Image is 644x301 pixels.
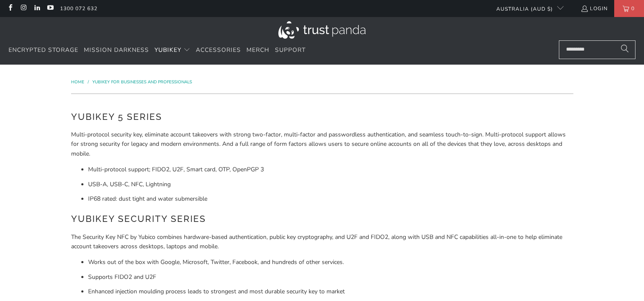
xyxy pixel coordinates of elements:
[275,46,306,54] span: Support
[9,40,306,60] nav: Translation missing: en.navigation.header.main_nav
[33,5,40,12] a: Trust Panda Australia on LinkedIn
[88,165,573,174] li: Multi-protocol support; FIDO2, U2F, Smart card, OTP, OpenPGP 3
[155,40,190,60] summary: YubiKey
[9,46,78,54] span: Encrypted Storage
[155,46,181,54] span: YubiKey
[71,212,573,226] h2: YubiKey Security Series
[71,79,86,85] a: Home
[246,46,269,54] span: Merch
[20,5,27,12] a: Trust Panda Australia on Instagram
[6,5,14,12] a: Trust Panda Australia on Facebook
[581,4,608,13] a: Login
[71,233,573,252] p: The Security Key NFC by Yubico combines hardware-based authentication, public key cryptography, a...
[84,40,149,60] a: Mission Darkness
[278,21,366,39] img: Trust Panda Australia
[196,46,241,54] span: Accessories
[71,110,573,124] h2: YubiKey 5 Series
[84,46,149,54] span: Mission Darkness
[88,258,573,267] li: Works out of the box with Google, Microsoft, Twitter, Facebook, and hundreds of other services.
[60,4,97,13] a: 1300 072 632
[9,40,78,60] a: Encrypted Storage
[88,194,573,204] li: IP68 rated: dust tight and water submersible
[71,79,84,85] span: Home
[92,79,192,85] a: YubiKey for Businesses and Professionals
[88,79,89,85] span: /
[275,40,306,60] a: Support
[559,40,635,59] input: Search...
[196,40,241,60] a: Accessories
[614,40,635,59] button: Search
[88,180,573,189] li: USB-A, USB-C, NFC, Lightning
[46,5,54,12] a: Trust Panda Australia on YouTube
[88,287,573,296] li: Enhanced injection moulding process leads to strongest and most durable security key to market
[246,40,269,60] a: Merch
[88,273,573,282] li: Supports FIDO2 and U2F
[71,130,573,159] p: Multi-protocol security key, eliminate account takeovers with strong two-factor, multi-factor and...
